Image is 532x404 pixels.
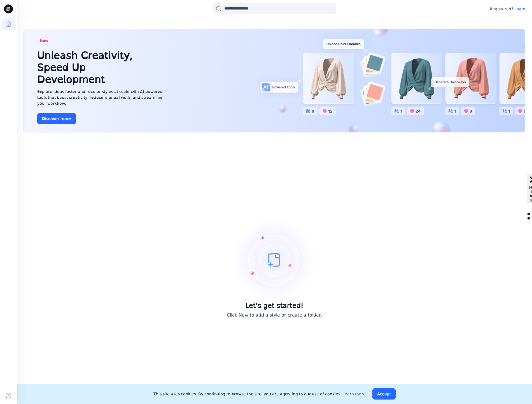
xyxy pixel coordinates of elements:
[514,6,525,12] p: Login
[245,302,304,310] h3: Let's get started!
[490,6,513,12] p: Registered?
[37,113,76,124] button: Discover more
[40,37,48,44] span: New
[37,89,163,106] div: Explore ideas faster and recolor styles at scale with AI-powered tools that boost creativity, red...
[153,391,366,397] p: This site uses cookies. By continuing to browse the site, you are agreeing to our use of cookies.
[227,312,322,319] p: Click New to add a style or create a folder.
[37,49,155,86] h1: Unleash Creativity, Speed Up Development
[372,388,396,400] button: Accept
[232,218,316,302] img: empty-state-image.svg
[342,392,366,396] a: Learn more
[37,113,163,124] a: Discover more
